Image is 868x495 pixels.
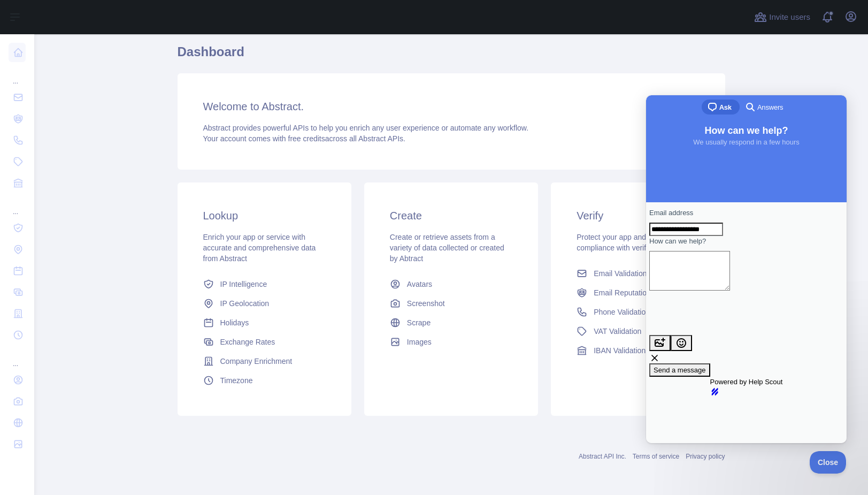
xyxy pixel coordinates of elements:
h1: Dashboard [178,43,725,69]
a: IP Geolocation [199,294,330,313]
a: Scrape [386,313,517,332]
span: Timezone [220,375,253,386]
span: Protect your app and ensure compliance with verification APIs [577,233,685,252]
span: Your account comes with across all Abstract APIs. [203,134,405,143]
div: ... [9,195,26,216]
a: Avatars [386,275,517,294]
a: IP Intelligence [199,275,330,294]
a: Holidays [199,313,330,332]
a: IBAN Validation [572,341,703,360]
button: Invite users [752,9,812,26]
span: IP Geolocation [220,298,270,309]
div: ... [9,347,26,368]
a: Privacy policy [686,453,725,460]
span: Scrape [407,317,431,328]
span: Holidays [220,317,249,328]
a: Abstract API Inc. [579,453,626,460]
span: Phone Validation [594,307,650,317]
a: Terms of service [633,453,679,460]
iframe: Help Scout Beacon - Live Chat, Contact Form, and Knowledge Base [646,95,847,443]
span: Email Validation [594,268,647,279]
span: Avatars [407,279,432,290]
a: Email Validation [572,264,703,283]
span: Company Enrichment [220,356,293,367]
h3: Verify [577,208,699,223]
span: VAT Validation [594,326,641,337]
a: Company Enrichment [199,352,330,371]
span: IBAN Validation [594,345,646,356]
span: Exchange Rates [220,337,275,347]
h3: Welcome to Abstract. [203,99,700,114]
a: Email Reputation [572,283,703,302]
span: Invite users [769,11,810,24]
a: Exchange Rates [199,332,330,352]
span: Screenshot [407,298,445,309]
iframe: Help Scout Beacon - Close [810,451,847,474]
a: Phone Validation [572,302,703,322]
h3: Lookup [203,208,326,223]
a: VAT Validation [572,322,703,341]
a: Screenshot [386,294,517,313]
a: Images [386,332,517,352]
span: IP Intelligence [220,279,267,290]
div: ... [9,64,26,86]
span: free credits [288,134,325,143]
span: Abstract provides powerful APIs to help you enrich any user experience or automate any workflow. [203,124,529,132]
span: Enrich your app or service with accurate and comprehensive data from Abstract [203,233,316,263]
h3: Create [390,208,512,223]
span: Create or retrieve assets from a variety of data collected or created by Abtract [390,233,504,263]
span: Images [407,337,432,347]
a: Timezone [199,371,330,390]
span: Email Reputation [594,287,651,298]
